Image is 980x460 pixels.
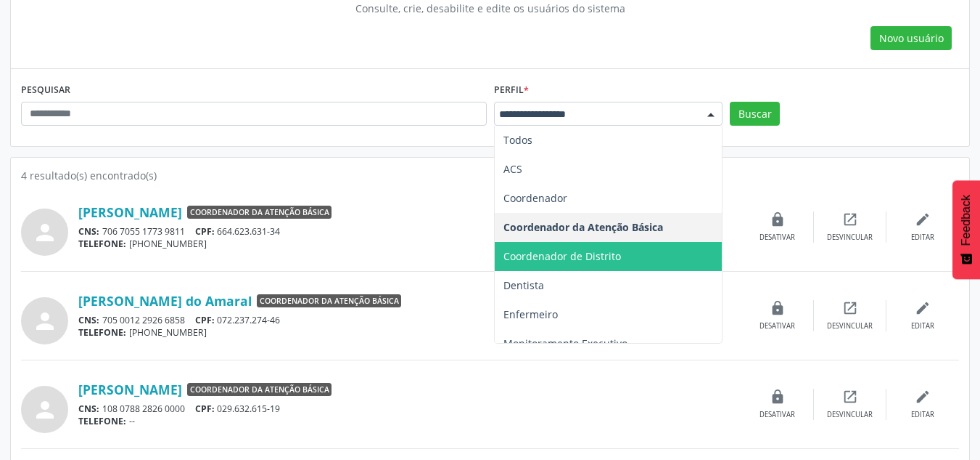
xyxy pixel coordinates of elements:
[960,195,973,246] span: Feedback
[503,307,558,321] span: Enfermeiro
[195,225,215,238] span: CPF:
[770,211,786,227] i: lock
[32,397,58,423] i: person
[503,278,544,292] span: Dentista
[78,225,741,238] div: 706 7055 1773 9811 664.623.631-34
[759,233,795,243] div: Desativar
[32,219,58,246] i: person
[257,294,401,307] span: Coordenador da Atenção Básica
[770,300,786,316] i: lock
[78,238,126,250] span: TELEFONE:
[503,220,663,234] span: Coordenador da Atenção Básica
[503,249,621,263] span: Coordenador de Distrito
[187,383,332,396] span: Coordenador da Atenção Básica
[78,293,252,309] a: [PERSON_NAME] do Amaral
[503,133,532,147] span: Todos
[78,403,99,415] span: CNS:
[78,382,182,398] a: [PERSON_NAME]
[503,191,567,205] span: Coordenador
[759,410,795,420] div: Desativar
[770,389,786,405] i: lock
[879,31,944,46] span: Novo usuário
[842,389,858,405] i: open_in_new
[915,300,931,316] i: edit
[842,211,858,227] i: open_in_new
[503,336,627,350] span: Monitoramento Executivo
[915,211,931,227] i: edit
[78,238,741,250] div: [PHONE_NUMBER]
[730,102,780,126] button: Buscar
[911,410,934,420] div: Editar
[78,225,99,238] span: CNS:
[78,326,741,339] div: [PHONE_NUMBER]
[494,79,529,102] label: Perfil
[31,1,949,16] div: Consulte, crie, desabilite e edite os usuários do sistema
[32,308,58,334] i: person
[195,314,215,326] span: CPF:
[759,321,795,331] div: Desativar
[911,321,934,331] div: Editar
[78,314,741,326] div: 705 0012 2926 6858 072.237.274-46
[78,314,99,326] span: CNS:
[187,206,332,219] span: Coordenador da Atenção Básica
[503,162,522,176] span: ACS
[78,415,741,427] div: --
[870,26,952,51] button: Novo usuário
[21,168,959,183] div: 4 resultado(s) encontrado(s)
[78,403,741,415] div: 108 0788 2826 0000 029.632.615-19
[78,415,126,427] span: TELEFONE:
[911,233,934,243] div: Editar
[827,321,873,331] div: Desvincular
[195,403,215,415] span: CPF:
[827,410,873,420] div: Desvincular
[827,233,873,243] div: Desvincular
[21,79,70,102] label: PESQUISAR
[952,180,980,279] button: Feedback - Mostrar pesquisa
[915,389,931,405] i: edit
[78,204,182,220] a: [PERSON_NAME]
[78,326,126,339] span: TELEFONE:
[842,300,858,316] i: open_in_new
